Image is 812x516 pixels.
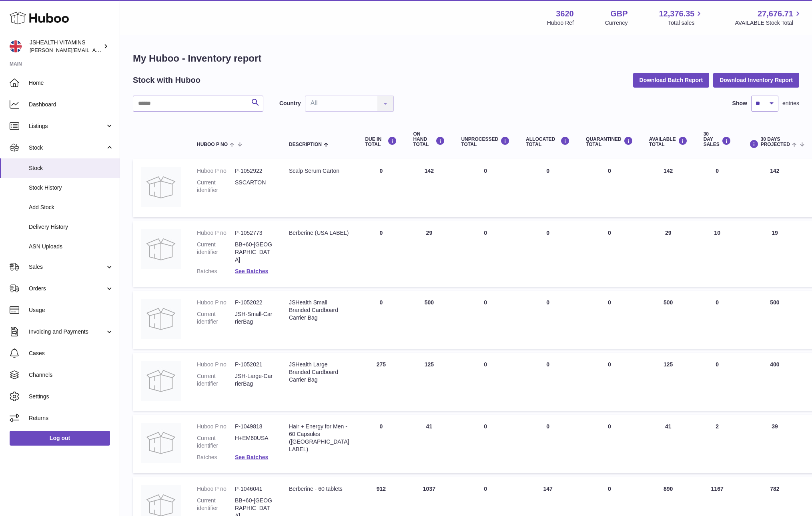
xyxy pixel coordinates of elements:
[641,353,696,411] td: 125
[413,132,445,148] div: ON HAND Total
[735,19,802,27] span: AVAILABLE Stock Total
[289,167,349,175] div: Scalp Serum Carton
[405,291,453,349] td: 500
[29,328,105,336] span: Invoicing and Payments
[608,361,611,368] span: 0
[141,361,181,401] img: product image
[696,221,739,287] td: 10
[608,423,611,430] span: 0
[518,291,578,349] td: 0
[696,291,739,349] td: 0
[289,361,349,384] div: JSHealth Large Branded Cardboard Carrier Bag
[29,285,105,292] span: Orders
[141,423,181,463] img: product image
[405,159,453,217] td: 142
[29,306,114,314] span: Usage
[518,159,578,217] td: 0
[365,136,397,147] div: DUE IN TOTAL
[608,230,611,236] span: 0
[289,423,349,453] div: Hair + Energy for Men - 60 Capsules ([GEOGRAPHIC_DATA] LABEL)
[197,423,235,430] dt: Huboo P no
[197,299,235,306] dt: Huboo P no
[235,485,273,493] dd: P-1046041
[289,485,349,493] div: Berberine - 60 tablets
[453,415,518,473] td: 0
[29,101,114,108] span: Dashboard
[405,221,453,287] td: 29
[704,132,731,148] div: 30 DAY SALES
[605,19,628,27] div: Currency
[735,8,802,27] a: 27,676.71 AVAILABLE Stock Total
[649,136,688,147] div: AVAILABLE Total
[197,179,235,194] dt: Current identifier
[739,353,811,411] td: 400
[197,142,228,147] span: Huboo P no
[29,414,114,422] span: Returns
[739,291,811,349] td: 500
[29,184,114,192] span: Stock History
[453,159,518,217] td: 0
[29,243,114,250] span: ASN Uploads
[29,122,105,130] span: Listings
[547,19,574,27] div: Huboo Ref
[235,299,273,306] dd: P-1052022
[659,8,704,27] a: 12,376.35 Total sales
[405,353,453,411] td: 125
[29,79,114,87] span: Home
[30,47,160,53] span: [PERSON_NAME][EMAIL_ADDRESS][DOMAIN_NAME]
[29,263,105,271] span: Sales
[235,454,268,460] a: See Batches
[10,431,110,445] a: Log out
[141,167,181,207] img: product image
[696,353,739,411] td: 0
[289,299,349,322] div: JSHealth Small Branded Cardboard Carrier Bag
[608,299,611,306] span: 0
[405,415,453,473] td: 41
[518,415,578,473] td: 0
[357,415,405,473] td: 0
[357,221,405,287] td: 0
[453,353,518,411] td: 0
[197,361,235,368] dt: Huboo P no
[696,415,739,473] td: 2
[659,8,694,19] span: 12,376.35
[518,353,578,411] td: 0
[197,241,235,264] dt: Current identifier
[197,229,235,237] dt: Huboo P no
[279,100,301,107] label: Country
[739,159,811,217] td: 142
[641,415,696,473] td: 41
[235,372,273,388] dd: JSH-Large-CarrierBag
[235,434,273,450] dd: H+EM60USA
[739,415,811,473] td: 39
[556,8,574,19] strong: 3620
[586,136,633,147] div: QUARANTINED Total
[732,100,747,107] label: Show
[761,137,790,147] span: 30 DAYS PROJECTED
[133,75,200,86] h2: Stock with Huboo
[453,221,518,287] td: 0
[526,136,570,147] div: ALLOCATED Total
[357,291,405,349] td: 0
[461,136,510,147] div: UNPROCESSED Total
[289,229,349,237] div: Berberine (USA LABEL)
[197,372,235,388] dt: Current identifier
[10,40,22,52] img: francesca@jshealthvitamins.com
[235,361,273,368] dd: P-1052021
[29,164,114,172] span: Stock
[668,19,704,27] span: Total sales
[608,168,611,174] span: 0
[608,486,611,492] span: 0
[141,229,181,269] img: product image
[235,229,273,237] dd: P-1052773
[357,353,405,411] td: 275
[235,310,273,326] dd: JSH-Small-CarrierBag
[453,291,518,349] td: 0
[739,221,811,287] td: 19
[641,159,696,217] td: 142
[197,454,235,461] dt: Batches
[197,268,235,275] dt: Batches
[518,221,578,287] td: 0
[235,268,268,274] a: See Batches
[197,167,235,175] dt: Huboo P no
